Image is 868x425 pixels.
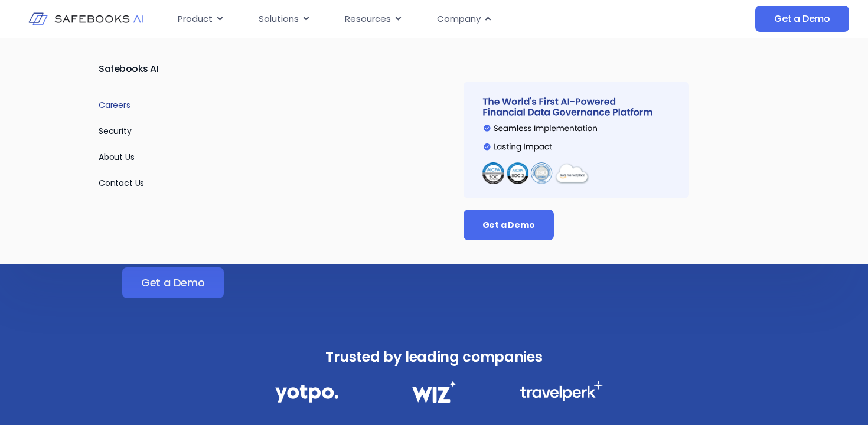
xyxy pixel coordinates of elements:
span: Product [178,12,213,26]
a: Careers [99,99,130,111]
img: Financial Data Governance 1 [275,381,338,406]
h3: Trusted by leading companies [249,345,619,369]
a: Get a Demo [464,210,554,240]
span: Solutions [259,12,299,26]
img: Financial Data Governance 3 [520,381,603,401]
span: Resources [345,12,391,26]
span: Company [437,12,481,26]
a: About Us [99,151,135,163]
a: Get a Demo [122,267,224,298]
nav: Menu [168,8,661,31]
span: Get a Demo [774,13,830,25]
img: Financial Data Governance 2 [406,381,462,403]
div: Menu Toggle [168,8,661,31]
a: Security [99,125,132,137]
span: Get a Demo [141,277,205,289]
a: Contact Us [99,177,144,189]
a: Get a Demo [755,6,849,32]
span: Get a Demo [482,219,535,231]
h2: Safebooks AI [99,53,404,86]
